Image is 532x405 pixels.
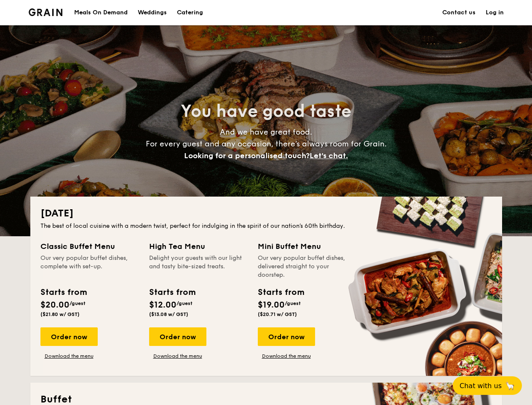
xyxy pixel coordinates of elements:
div: Classic Buffet Menu [40,240,139,252]
div: Mini Buffet Menu [258,240,356,252]
h2: [DATE] [40,207,492,220]
div: Our very popular buffet dishes, delivered straight to your doorstep. [258,254,356,279]
div: The best of local cuisine with a modern twist, perfect for indulging in the spirit of our nation’... [40,222,492,230]
a: Download the menu [149,353,206,359]
span: $20.00 [40,300,70,310]
span: ($21.80 w/ GST) [40,311,80,317]
span: ($20.71 w/ GST) [258,311,297,317]
span: 🦙 [505,381,515,391]
span: $12.00 [149,300,176,310]
span: Let's chat. [310,151,348,160]
a: Logotype [29,8,63,16]
span: /guest [70,300,86,306]
span: You have good taste [181,101,351,121]
span: $19.00 [258,300,285,310]
span: /guest [285,300,301,306]
span: Chat with us [460,382,502,390]
div: Starts from [40,286,86,299]
div: Starts from [258,286,304,299]
div: High Tea Menu [149,240,248,252]
div: Order now [258,327,315,346]
button: Chat with us🦙 [453,376,522,395]
span: Looking for a personalised touch? [184,151,310,160]
div: Our very popular buffet dishes, complete with set-up. [40,254,139,279]
div: Order now [40,327,98,346]
div: Order now [149,327,206,346]
a: Download the menu [40,353,98,359]
span: And we have great food. For every guest and any occasion, there’s always room for Grain. [146,127,387,160]
a: Download the menu [258,353,315,359]
img: Grain [29,8,63,16]
div: Starts from [149,286,195,299]
span: ($13.08 w/ GST) [149,311,188,317]
span: /guest [176,300,192,306]
div: Delight your guests with our light and tasty bite-sized treats. [149,254,248,279]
